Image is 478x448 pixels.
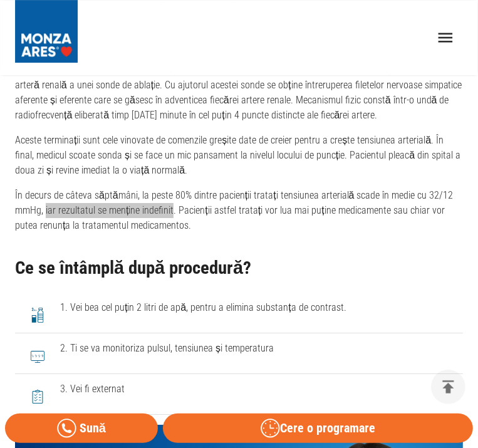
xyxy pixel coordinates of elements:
button: Cere o programare [163,414,473,443]
button: open drawer [429,21,463,55]
h2: Ce se întâmplă după procedură? [15,258,463,278]
img: 3. Vei fi externat [25,384,50,409]
p: În decurs de câteva săptămâni, la peste 80% dintre pacienții tratați tensiunea arterială scade în... [15,188,463,233]
span: 1. Vei bea cel puțin 2 litri de apă, pentru a elimina substanța de contrast. [60,300,453,315]
img: 2. Ti se va monitoriza pulsul, tensiunea și temperatura [25,343,50,368]
p: Denervarea arterelor renale, RDN, este o procedură endovasculară percutană ce constă în poziționa... [15,63,463,123]
a: Sună [5,414,158,443]
p: Aceste terminații sunt cele vinovate de comenzile greșite date de creier pentru a crește tensiune... [15,133,463,178]
button: delete [431,370,465,404]
span: 2. Ti se va monitoriza pulsul, tensiunea și temperatura [60,341,453,356]
img: 1. Vei bea cel puțin 2 litri de apă, pentru a elimina substanța de contrast. [25,303,50,328]
span: 3. Vei fi externat [60,382,453,397]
